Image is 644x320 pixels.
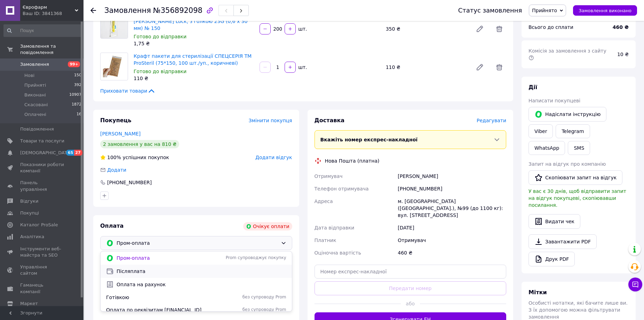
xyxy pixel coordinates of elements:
[320,137,418,142] span: Вкажіть номер експрес-накладної
[315,173,343,179] span: Отримувач
[396,221,508,234] div: [DATE]
[106,179,152,186] div: [PHONE_NUMBER]
[492,60,506,74] span: Видалити
[153,6,202,15] span: №356892098
[528,300,628,320] span: Особисті нотатки, які бачите лише ви. З їх допомогою можна фільтрувати замовлення
[528,234,597,249] a: Завантажити PDF
[20,264,64,276] span: Управління сайтом
[134,40,254,47] div: 1,75 ₴
[568,141,590,155] button: SMS
[100,87,156,94] span: Приховати товари
[117,239,278,247] span: Пром-оплата
[216,307,286,313] span: без супроводу Prom
[134,53,252,66] a: Крафт пакети для стерилізації СПЕЦСЕРІЯ ТМ ProSteril (75*150, 100 шт./уп., коричневі)
[528,252,575,266] a: Друк PDF
[255,155,292,160] span: Додати відгук
[20,210,39,216] span: Покупці
[396,182,508,195] div: [PHONE_NUMBER]
[117,255,213,262] span: Пром-оплата
[134,11,254,31] a: Шприц 3-х компонентний "ALEXPHARM", 2 мл., [PERSON_NAME] Lock, з голкою 23G (0,6 х 30 мм) № 150
[106,306,213,313] span: Оплата по реквізитам [FINANCIAL_ID]
[315,225,355,231] span: Дата відправки
[613,47,633,62] div: 10 ₴
[20,301,38,307] span: Маркет
[20,43,84,56] span: Замовлення та повідомлення
[323,157,381,164] div: Нова Пошта (платна)
[296,64,308,71] div: шт.
[477,118,506,123] span: Редагувати
[101,55,128,77] img: Крафт пакети для стерилізації СПЕЦСЕРІЯ ТМ ProSteril (75*150, 100 шт./уп., коричневі)
[20,222,58,228] span: Каталог ProSale
[100,154,169,161] div: успішних покупок
[100,131,141,136] a: [PERSON_NAME]
[24,111,46,118] span: Оплачені
[90,7,96,14] div: Повернутися назад
[74,150,82,156] span: 27
[216,294,286,300] span: без супроводу Prom
[628,278,642,291] button: Чат з покупцем
[117,268,286,275] span: Післяплата
[107,167,126,173] span: Додати
[20,138,64,144] span: Товари та послуги
[573,5,637,16] button: Замовлення виконано
[74,72,81,79] span: 150
[23,4,75,10] span: Єврофарм
[528,107,606,122] button: Надіслати інструкцію
[20,180,64,192] span: Панель управління
[315,186,369,192] span: Телефон отримувача
[20,126,54,132] span: Повідомлення
[492,22,506,36] span: Видалити
[458,7,522,14] div: Статус замовлення
[107,155,121,160] span: 100%
[532,8,557,13] span: Прийнято
[23,10,84,17] div: Ваш ID: 3841368
[396,195,508,221] div: м. [GEOGRAPHIC_DATA] ([GEOGRAPHIC_DATA].), №99 (до 1100 кг): вул. [STREET_ADDRESS]
[69,92,81,98] span: 10907
[396,247,508,259] div: 460 ₴
[473,22,487,36] a: Редагувати
[528,188,626,208] span: У вас є 30 днів, щоб відправити запит на відгук покупцеві, скопіювавши посилання.
[100,117,132,124] span: Покупець
[100,140,179,148] div: 2 замовлення у вас на 810 ₴
[528,141,565,155] a: WhatsApp
[528,48,608,61] span: Комісія за замовлення з сайту
[106,294,213,301] span: Готівкою
[20,198,38,204] span: Відгуки
[20,150,72,156] span: [DEMOGRAPHIC_DATA]
[315,250,361,256] span: Оціночна вартість
[528,161,606,167] span: Запит на відгук про компанію
[315,117,345,124] span: Доставка
[528,124,553,138] a: Viber
[20,61,49,68] span: Замовлення
[3,24,82,37] input: Пошук
[24,82,46,88] span: Прийняті
[24,102,48,108] span: Скасовані
[243,222,292,231] div: Очікує оплати
[74,82,81,88] span: 392
[383,24,470,34] div: 350 ₴
[117,281,286,288] span: Оплата на рахунок
[20,282,64,295] span: Гаманець компанії
[134,69,186,74] span: Готово до відправки
[528,98,580,103] span: Написати покупцеві
[68,61,80,67] span: 99+
[396,234,508,247] div: Отримувач
[134,34,186,39] span: Готово до відправки
[315,198,333,204] span: Адреса
[20,162,64,174] span: Показники роботи компанії
[383,62,470,72] div: 110 ₴
[20,246,64,258] span: Інструменти веб-майстра та SEO
[315,265,507,279] input: Номер експрес-накладної
[528,214,580,229] button: Видати чек
[134,75,254,82] div: 110 ₴
[104,6,151,15] span: Замовлення
[24,92,46,98] span: Виконані
[528,24,573,30] span: Всього до сплати
[315,237,336,243] span: Платник
[77,111,81,118] span: 16
[401,300,420,307] span: або
[66,150,74,156] span: 65
[101,11,128,38] img: Шприц 3-х компонентний "ALEXPHARM", 2 мл., Luer Lock, з голкою 23G (0,6 х 30 мм) № 150
[528,84,537,91] span: Дії
[528,170,622,185] button: Скопіювати запит на відгук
